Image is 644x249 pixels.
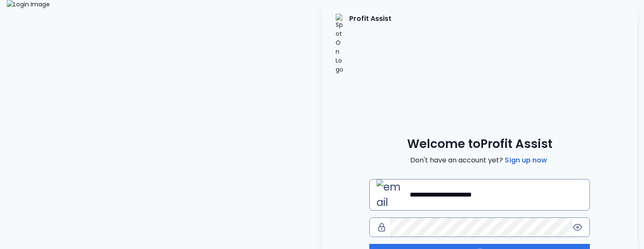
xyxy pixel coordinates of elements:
[349,14,391,74] p: Profit Assist
[410,155,549,165] span: Don't have an account yet?
[407,136,552,152] span: Welcome to Profit Assist
[503,155,549,165] a: Sign up now
[336,14,344,74] img: SpotOn Logo
[377,180,406,210] img: email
